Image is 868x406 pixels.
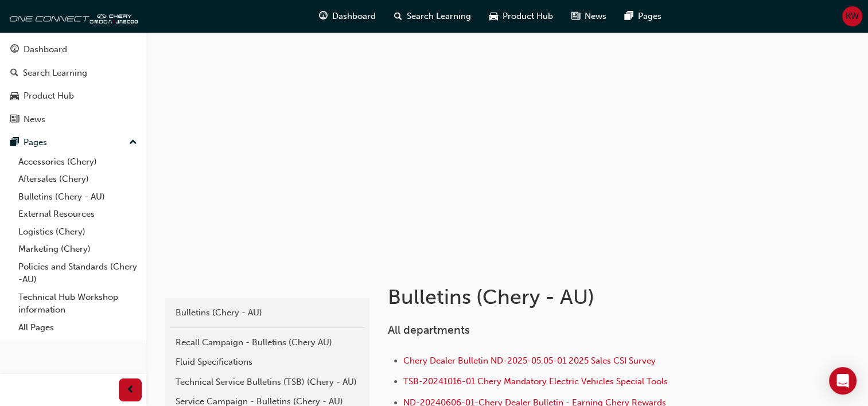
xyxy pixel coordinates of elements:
a: Search Learning [5,63,142,84]
a: guage-iconDashboard [310,5,385,28]
a: Logistics (Chery) [14,223,142,241]
div: Pages [24,136,47,149]
a: Technical Service Bulletins (TSB) (Chery - AU) [170,372,365,392]
span: Product Hub [503,10,553,23]
a: Product Hub [5,85,142,107]
span: Dashboard [332,10,376,23]
span: car-icon [489,9,498,24]
span: pages-icon [10,138,19,148]
span: up-icon [129,135,137,150]
span: search-icon [394,9,402,24]
span: KW [846,10,859,23]
div: News [24,113,45,126]
h1: Bulletins (Chery - AU) [388,284,764,310]
a: Bulletins (Chery - AU) [14,188,142,206]
div: Product Hub [24,89,74,103]
a: Recall Campaign - Bulletins (Chery AU) [170,333,365,353]
a: Aftersales (Chery) [14,170,142,188]
div: Technical Service Bulletins (TSB) (Chery - AU) [176,376,359,389]
a: TSB-20241016-01 Chery Mandatory Electric Vehicles Special Tools [403,376,668,387]
div: Dashboard [24,43,67,56]
span: Search Learning [407,10,471,23]
button: KW [842,6,862,26]
div: Recall Campaign - Bulletins (Chery AU) [176,336,359,349]
a: Fluid Specifications [170,352,365,372]
span: car-icon [10,91,19,101]
span: news-icon [10,115,19,125]
a: news-iconNews [562,5,616,28]
div: Bulletins (Chery - AU) [176,306,359,319]
a: Accessories (Chery) [14,153,142,171]
span: Pages [638,10,661,23]
a: Chery Dealer Bulletin ND-2025-05.05-01 2025 Sales CSI Survey [403,356,656,366]
a: All Pages [14,319,142,337]
span: News [585,10,606,23]
a: Technical Hub Workshop information [14,288,142,319]
a: Dashboard [5,39,142,60]
button: Pages [5,132,142,153]
a: Bulletins (Chery - AU) [170,303,365,323]
img: oneconnect [6,5,138,28]
a: External Resources [14,205,142,223]
span: guage-icon [10,45,19,55]
a: car-iconProduct Hub [480,5,562,28]
div: Open Intercom Messenger [829,367,857,395]
a: Marketing (Chery) [14,240,142,258]
span: news-icon [571,9,580,24]
a: pages-iconPages [616,5,671,28]
span: pages-icon [625,9,633,24]
a: search-iconSearch Learning [385,5,480,28]
a: Policies and Standards (Chery -AU) [14,258,142,288]
div: Fluid Specifications [176,356,359,369]
div: Search Learning [23,67,87,80]
span: prev-icon [126,383,135,397]
span: All departments [388,323,470,337]
span: guage-icon [319,9,328,24]
button: DashboardSearch LearningProduct HubNews [5,37,142,132]
span: search-icon [10,68,18,79]
a: News [5,109,142,130]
